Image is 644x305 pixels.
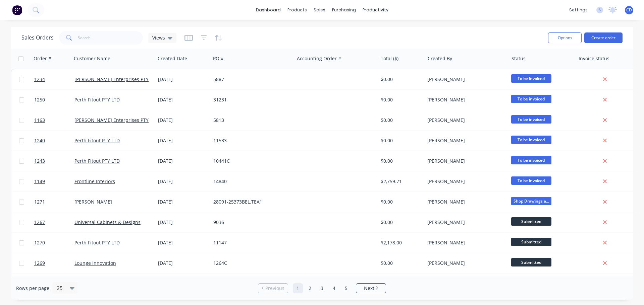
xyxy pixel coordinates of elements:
a: Page 5 [341,283,351,293]
div: [DATE] [158,137,208,144]
div: [PERSON_NAME] [427,219,502,226]
a: Page 2 [305,283,315,293]
span: Submitted [511,217,551,226]
a: 1267 [34,212,74,232]
span: Rows per page [16,285,49,292]
span: 1269 [34,260,45,266]
a: 1149 [34,171,74,192]
div: Customer Name [74,55,110,62]
div: settings [566,5,591,15]
a: Perth Fitout PTY LTD [74,239,120,246]
div: $0.00 [381,219,420,226]
div: PO # [213,55,224,62]
div: Invoice status [579,55,609,62]
span: Submitted [511,238,551,246]
div: [PERSON_NAME] [427,117,502,124]
div: Total ($) [381,55,398,62]
a: 1243 [34,151,74,171]
div: [DATE] [158,117,208,124]
span: 1234 [34,76,45,83]
div: [PERSON_NAME] [427,178,502,185]
div: $0.00 [381,158,420,164]
span: 1240 [34,137,45,144]
a: Page 3 [317,283,327,293]
span: To be invoiced [511,95,551,103]
a: 1240 [34,131,74,151]
a: [PERSON_NAME] Enterprises PTY LTD [74,117,158,123]
div: [DATE] [158,199,208,205]
div: [PERSON_NAME] [427,96,502,103]
div: $0.00 [381,96,420,103]
span: To be invoiced [511,115,551,124]
span: Shop Drawings a... [511,197,551,205]
div: $2,759.71 [381,178,420,185]
div: Order # [34,55,51,62]
div: purchasing [329,5,359,15]
div: $2,178.00 [381,239,420,246]
span: 1243 [34,158,45,164]
span: 1149 [34,178,45,185]
div: productivity [359,5,392,15]
div: $0.00 [381,199,420,205]
div: 10441C [213,158,288,164]
div: [PERSON_NAME] [427,260,502,266]
div: Created By [428,55,452,62]
div: 28091-25373BEL.TEA1 [213,199,288,205]
span: To be invoiced [511,74,551,83]
button: Create order [584,32,623,43]
span: Submitted [511,258,551,266]
span: 1163 [34,117,45,124]
img: Factory [12,5,22,15]
span: 1270 [34,239,45,246]
div: [DATE] [158,260,208,266]
div: [DATE] [158,76,208,83]
a: [PERSON_NAME] Enterprises PTY LTD [74,76,158,82]
a: Lounge Innovation [74,260,116,266]
span: 1271 [34,199,45,205]
span: CD [626,7,632,13]
div: Accounting Order # [297,55,341,62]
a: Universal Cabinets & Designs [74,219,141,225]
h1: Sales Orders [21,34,54,41]
div: [PERSON_NAME] [427,137,502,144]
a: 1271 [34,192,74,212]
a: 1234 [34,69,74,89]
div: $0.00 [381,76,420,83]
div: $0.00 [381,137,420,144]
a: dashboard [253,5,284,15]
div: [PERSON_NAME] [427,239,502,246]
a: Page 1 is your current page [293,283,303,293]
a: Previous page [258,285,288,292]
div: [DATE] [158,96,208,103]
div: [DATE] [158,219,208,226]
div: [DATE] [158,239,208,246]
span: To be invoiced [511,156,551,164]
a: Frontline Interiors [74,178,115,184]
input: Search... [78,31,143,45]
div: 5813 [213,117,288,124]
div: Created Date [158,55,187,62]
a: 1163 [34,110,74,130]
div: $0.00 [381,260,420,266]
span: Views [152,34,165,41]
div: 5887 [213,76,288,83]
button: Options [548,32,582,43]
div: [DATE] [158,178,208,185]
a: Page 4 [329,283,339,293]
div: 11533 [213,137,288,144]
div: sales [310,5,329,15]
div: $0.00 [381,117,420,124]
div: [PERSON_NAME] [427,158,502,164]
a: 1268 [34,274,74,294]
span: 1250 [34,96,45,103]
a: 1269 [34,253,74,273]
a: 1250 [34,90,74,110]
span: 1267 [34,219,45,226]
a: Perth Fitout PTY LTD [74,137,120,144]
span: Previous [265,285,284,292]
a: 1270 [34,233,74,253]
div: 9036 [213,219,288,226]
div: [PERSON_NAME] [427,199,502,205]
span: To be invoiced [511,176,551,185]
div: 31231 [213,96,288,103]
